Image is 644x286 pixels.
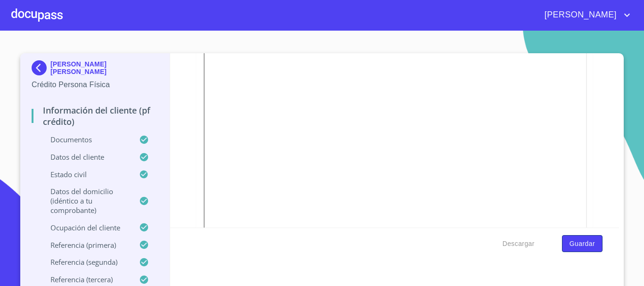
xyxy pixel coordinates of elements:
[537,8,621,23] span: [PERSON_NAME]
[32,187,139,215] p: Datos del domicilio (idéntico a tu comprobante)
[32,170,139,179] p: Estado Civil
[32,105,158,127] p: Información del cliente (PF crédito)
[32,275,139,284] p: Referencia (tercera)
[562,235,603,253] button: Guardar
[32,152,139,162] p: Datos del cliente
[204,15,587,269] iframe: Constancia de situación fiscal
[32,135,139,144] p: Documentos
[32,60,50,75] img: Docupass spot blue
[50,60,158,75] p: [PERSON_NAME] [PERSON_NAME]
[32,257,139,267] p: Referencia (segunda)
[499,235,538,253] button: Descargar
[32,240,139,250] p: Referencia (primera)
[570,238,595,250] span: Guardar
[503,238,535,250] span: Descargar
[32,60,158,79] div: [PERSON_NAME] [PERSON_NAME]
[32,79,158,90] p: Crédito Persona Física
[32,223,139,232] p: Ocupación del Cliente
[537,8,633,23] button: account of current user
